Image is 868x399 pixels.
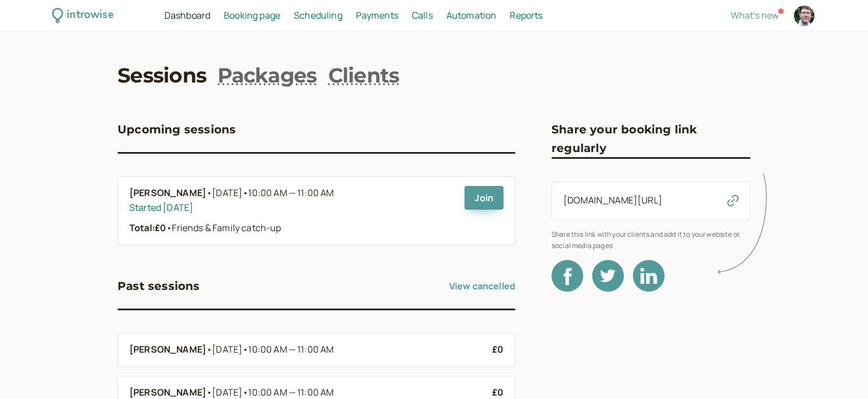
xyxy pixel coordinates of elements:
span: 10:00 AM — 11:00 AM [248,343,333,355]
a: Reports [510,8,542,23]
span: Payments [356,9,398,21]
div: introwise [67,7,113,24]
span: Scheduling [294,9,342,21]
span: Friends & Family catch-up [166,222,281,234]
a: View cancelled [449,277,515,295]
span: Calls [412,9,433,21]
div: Started [DATE] [129,201,455,215]
span: • [242,386,248,398]
span: Share this link with your clients and add it to your website or social media pages [552,229,750,251]
span: [DATE] [212,186,333,201]
a: [DOMAIN_NAME][URL] [563,194,662,206]
span: • [242,343,248,355]
span: Dashboard [164,9,210,21]
a: Booking page [224,8,280,23]
span: 10:00 AM — 11:00 AM [248,187,333,199]
b: [PERSON_NAME] [129,342,206,357]
a: Calls [412,8,433,23]
h3: Past sessions [118,277,200,295]
b: £0 [492,386,504,398]
a: Packages [218,61,316,89]
span: What's new [731,9,779,21]
span: 10:00 AM — 11:00 AM [248,386,333,398]
a: Dashboard [164,8,210,23]
span: Automation [446,9,497,21]
a: Sessions [118,61,206,89]
h3: Upcoming sessions [118,120,236,138]
b: £0 [492,343,504,355]
a: Scheduling [294,8,342,23]
span: • [166,222,172,234]
b: [PERSON_NAME] [129,186,206,201]
strong: Total: £0 [129,222,166,234]
a: Automation [446,8,497,23]
a: Join [465,186,504,210]
a: introwise [52,7,114,24]
span: • [206,342,212,357]
iframe: Chat Widget [811,345,868,399]
button: What's new [731,10,779,20]
a: [PERSON_NAME]•[DATE]•10:00 AM — 11:00 AMStarted [DATE]Total:£0•Friends & Family catch-up [129,186,455,236]
a: Clients [328,61,400,89]
span: Booking page [224,9,280,21]
h3: Share your booking link regularly [552,120,750,157]
a: Payments [356,8,398,23]
span: • [242,187,248,199]
span: • [206,186,212,201]
span: [DATE] [212,342,333,357]
a: [PERSON_NAME]•[DATE]•10:00 AM — 11:00 AM [129,342,483,357]
a: Account [792,4,816,28]
span: Reports [510,9,542,21]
